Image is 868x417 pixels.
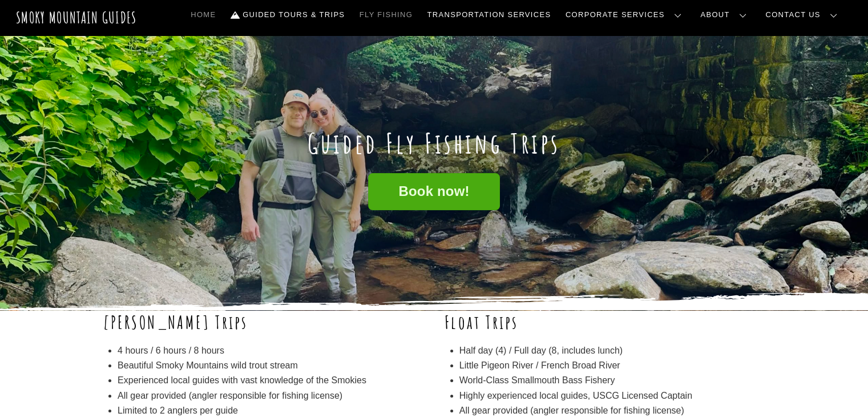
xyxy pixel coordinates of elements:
li: Little Pigeon River / French Broad River [459,358,765,373]
li: Highly experienced local guides, USCG Licensed Captain [459,388,765,403]
a: Transportation Services [423,3,555,27]
li: Experienced local guides with vast knowledge of the Smokies [118,373,423,388]
li: World-Class Smallmouth Bass Fishery [459,373,765,388]
li: 4 hours / 6 hours / 8 hours [118,343,423,358]
a: About [696,3,756,27]
b: [PERSON_NAME] Trips [103,310,248,334]
a: Smoky Mountain Guides [16,8,137,27]
a: Book now! [368,173,499,210]
li: Half day (4) / Full day (8, includes lunch) [459,343,765,358]
a: Guided Tours & Trips [226,3,349,27]
li: All gear provided (angler responsible for fishing license) [118,388,423,403]
b: Float Trips [445,310,518,334]
li: Beautiful Smoky Mountains wild trout stream [118,358,423,373]
h1: Guided Fly Fishing Trips [103,127,765,160]
span: Book now! [398,186,469,198]
a: Contact Us [761,3,846,27]
a: Corporate Services [561,3,691,27]
a: Home [186,3,220,27]
a: Fly Fishing [355,3,417,27]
